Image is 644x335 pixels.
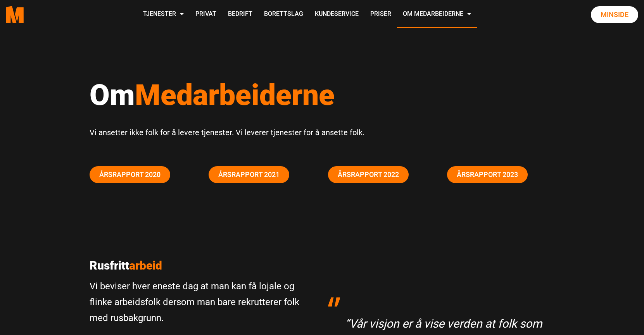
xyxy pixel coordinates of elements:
a: Om Medarbeiderne [397,1,477,28]
a: Årsrapport 2020 [90,166,170,183]
a: Priser [364,1,397,28]
a: Minside [591,6,638,23]
a: Bedrift [222,1,258,28]
span: arbeid [129,259,162,272]
a: Årsrapport 2022 [328,166,409,183]
a: Tjenester [137,1,190,28]
a: Årsrapport 2021 [209,166,289,183]
h1: Om [90,77,555,112]
a: Borettslag [258,1,309,28]
p: Vi ansetter ikke folk for å levere tjenester. Vi leverer tjenester for å ansette folk. [90,126,555,139]
a: Kundeservice [309,1,364,28]
a: Årsrapport 2023 [447,166,528,183]
p: Vi beviser hver eneste dag at man kan få lojale og flinke arbeidsfolk dersom man bare rekrutterer... [90,278,316,326]
a: Privat [190,1,222,28]
span: Medarbeiderne [135,78,335,112]
p: Rusfritt [90,259,316,273]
